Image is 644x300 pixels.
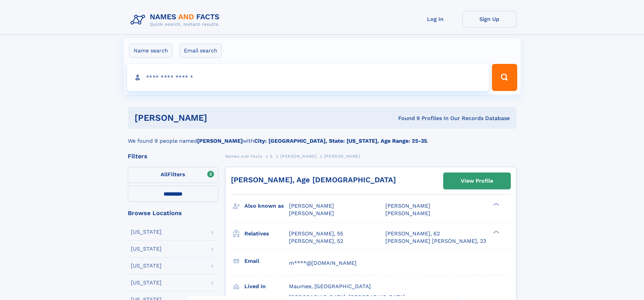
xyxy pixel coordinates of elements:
span: [PERSON_NAME] [324,154,360,159]
div: View Profile [461,173,493,189]
a: Sign Up [462,11,517,27]
div: [US_STATE] [131,280,162,285]
span: [PERSON_NAME] [280,154,316,159]
div: We found 9 people named with . [128,129,517,145]
h3: Email [244,255,289,267]
span: Maumee, [GEOGRAPHIC_DATA] [289,283,371,290]
h3: Lived in [244,281,289,292]
h3: Relatives [244,228,289,239]
div: ❯ [492,202,500,207]
div: Browse Locations [128,210,218,216]
div: [US_STATE] [131,246,162,252]
a: [PERSON_NAME], Age [DEMOGRAPHIC_DATA] [231,176,396,184]
span: All [161,171,168,178]
a: S [270,152,273,160]
span: [PERSON_NAME] [289,210,334,216]
div: [US_STATE] [131,263,162,269]
a: Names and Facts [225,152,262,160]
input: search input [127,64,489,91]
b: [PERSON_NAME] [197,138,243,144]
button: Search Button [492,64,517,91]
div: Filters [128,153,218,159]
div: [US_STATE] [131,229,162,235]
b: City: [GEOGRAPHIC_DATA], State: [US_STATE], Age Range: 25-35 [254,138,427,144]
div: Found 9 Profiles In Our Records Database [303,115,510,122]
a: View Profile [444,173,510,189]
a: [PERSON_NAME], 62 [385,230,440,237]
label: Email search [180,44,222,58]
a: [PERSON_NAME] [280,152,316,160]
label: Name search [129,44,172,58]
a: Log In [408,11,462,27]
a: [PERSON_NAME], 55 [289,230,343,237]
img: Logo Names and Facts [128,11,225,29]
label: Filters [128,167,218,183]
span: [PERSON_NAME] [289,203,334,209]
a: [PERSON_NAME] [PERSON_NAME], 23 [385,237,486,245]
span: S [270,154,273,159]
span: [PERSON_NAME] [385,203,430,209]
h1: [PERSON_NAME] [135,114,303,122]
a: [PERSON_NAME], 52 [289,237,343,245]
div: ❯ [492,230,500,234]
span: [PERSON_NAME] [385,210,430,216]
h3: Also known as [244,200,289,212]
